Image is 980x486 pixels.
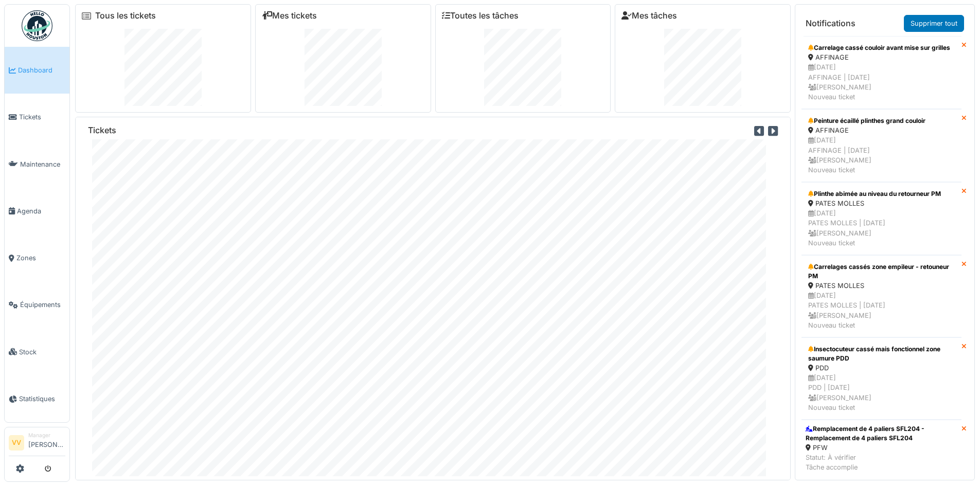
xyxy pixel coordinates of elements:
a: Mes tickets [262,11,317,21]
a: Toutes les tâches [442,11,519,21]
span: Stock [19,347,65,357]
div: PDD [808,363,955,373]
a: Équipements [5,281,69,328]
a: Agenda [5,188,69,235]
span: Tickets [19,112,65,122]
div: [DATE] AFFINAGE | [DATE] [PERSON_NAME] Nouveau ticket [808,135,955,175]
div: Carrelages cassés zone empileur - retouneur PM [808,262,955,281]
a: Tous les tickets [95,11,156,21]
div: Statut: À vérifier Tâche accomplie [806,453,957,472]
div: [DATE] PDD | [DATE] [PERSON_NAME] Nouveau ticket [808,373,955,412]
div: PATES MOLLES [808,199,955,208]
div: AFFINAGE [808,125,955,135]
a: Insectocuteur cassé mais fonctionnel zone saumure PDD PDD [DATE]PDD | [DATE] [PERSON_NAME]Nouveau... [801,337,961,420]
a: Remplacement de 4 paliers SFL204 - Remplacement de 4 paliers SFL204 PFW Statut: À vérifierTâche a... [801,420,961,477]
a: Zones [5,235,69,281]
img: Badge_color-CXgf-gQk.svg [22,10,52,41]
span: Maintenance [20,159,65,169]
div: Carrelage cassé couloir avant mise sur grilles [808,43,955,52]
span: Statistiques [19,394,65,404]
span: Dashboard [18,65,65,75]
div: AFFINAGE [808,52,955,62]
a: Maintenance [5,141,69,188]
h6: Notifications [806,19,856,28]
li: [PERSON_NAME] [28,431,65,454]
div: [DATE] PATES MOLLES | [DATE] [PERSON_NAME] Nouveau ticket [808,208,955,248]
a: Carrelages cassés zone empileur - retouneur PM PATES MOLLES [DATE]PATES MOLLES | [DATE] [PERSON_N... [801,255,961,337]
a: Dashboard [5,47,69,94]
a: Plinthe abimée au niveau du retourneur PM PATES MOLLES [DATE]PATES MOLLES | [DATE] [PERSON_NAME]N... [801,182,961,255]
div: Remplacement de 4 paliers SFL204 - Remplacement de 4 paliers SFL204 [806,424,957,443]
a: Carrelage cassé couloir avant mise sur grilles AFFINAGE [DATE]AFFINAGE | [DATE] [PERSON_NAME]Nouv... [801,36,961,109]
a: Tickets [5,94,69,140]
div: Manager [28,431,65,439]
span: Équipements [20,300,65,310]
a: Peinture écaillé plinthes grand couloir AFFINAGE [DATE]AFFINAGE | [DATE] [PERSON_NAME]Nouveau ticket [801,109,961,182]
span: Agenda [17,206,65,216]
a: Supprimer tout [904,15,964,32]
div: Insectocuteur cassé mais fonctionnel zone saumure PDD [808,345,955,363]
a: Stock [5,329,69,375]
div: [DATE] AFFINAGE | [DATE] [PERSON_NAME] Nouveau ticket [808,62,955,102]
a: Statistiques [5,375,69,422]
div: PFW [806,443,957,453]
div: Peinture écaillé plinthes grand couloir [808,116,955,125]
li: VV [9,435,24,451]
h6: Tickets [88,125,116,135]
span: Zones [16,253,65,263]
a: Mes tâches [621,11,677,21]
a: VV Manager[PERSON_NAME] [9,431,65,456]
div: Plinthe abimée au niveau du retourneur PM [808,189,955,199]
div: [DATE] PATES MOLLES | [DATE] [PERSON_NAME] Nouveau ticket [808,291,955,330]
div: PATES MOLLES [808,281,955,291]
